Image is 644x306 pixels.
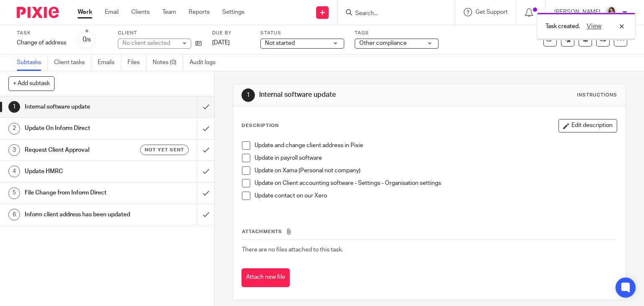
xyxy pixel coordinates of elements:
a: Work [78,8,92,16]
h1: Request Client Approval [25,144,134,156]
h1: Update HMRC [25,165,134,178]
label: Due by [212,30,250,36]
div: Change of address [17,39,66,47]
a: Reports [189,8,210,16]
a: Client tasks [54,54,91,71]
button: Edit description [558,119,617,132]
p: Update contact on our Xero [254,192,617,200]
span: Not yet sent [145,146,184,153]
a: Email [105,8,119,16]
div: 4 [8,166,20,177]
p: Update on Client accounting software - Settings - Organisation settings [254,179,617,187]
label: Status [260,30,344,36]
img: Pixie [17,7,59,18]
a: Emails [98,54,121,71]
div: 1 [8,101,20,113]
label: Task [17,30,66,36]
span: Attachments [242,229,282,234]
button: Attach new file [241,268,290,287]
a: Notes (0) [153,54,183,71]
div: Instructions [577,92,617,99]
div: 0 [83,35,91,44]
span: Other compliance [359,40,407,46]
button: View [584,21,604,31]
p: Task created. [545,22,580,31]
img: Caroline%20-%20HS%20-%20LI.png [605,6,618,19]
h1: Internal software update [25,101,134,113]
small: /6 [86,38,91,42]
div: 1 [241,88,255,102]
span: There are no files attached to this task. [242,247,343,253]
p: Update on Xama (Personal not company) [254,166,617,175]
p: Update in payroll software [254,154,617,162]
p: Update and change client address in Pixie [254,141,617,150]
a: Subtasks [17,54,48,71]
div: 6 [8,209,20,220]
p: Description [241,122,279,129]
div: No client selected [122,39,177,47]
span: [DATE] [212,40,230,46]
a: Audit logs [190,54,222,71]
span: Not started [265,40,295,46]
a: Files [127,54,146,71]
button: + Add subtask [8,76,55,91]
label: Client [118,30,202,36]
h1: Update On Inform Direct [25,122,134,135]
a: Clients [131,8,150,16]
div: 2 [8,123,20,135]
a: Settings [222,8,244,16]
div: 5 [8,187,20,199]
a: Team [162,8,176,16]
h1: Inform client address has been updated [25,208,134,221]
h1: File Change from Inform Direct [25,187,134,199]
div: 3 [8,144,20,156]
h1: Internal software update [259,91,447,99]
